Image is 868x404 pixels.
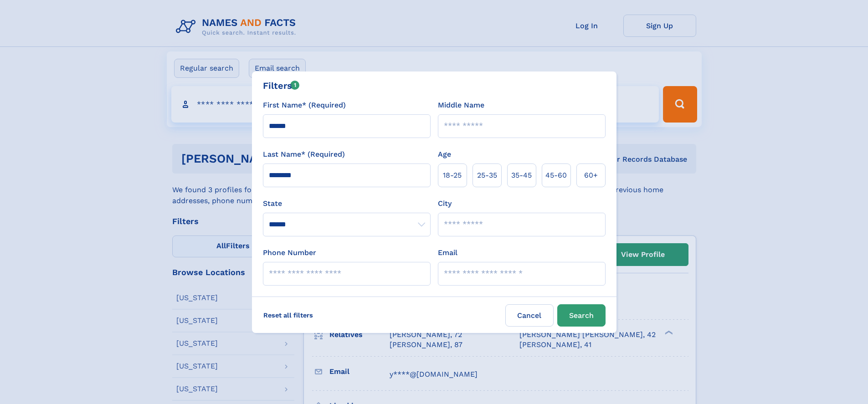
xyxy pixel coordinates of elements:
label: Reset all filters [257,304,319,326]
label: Middle Name [438,100,484,111]
label: Phone Number [263,247,316,258]
span: 60+ [584,170,598,181]
label: Email [438,247,457,258]
span: 35‑45 [511,170,532,181]
button: Search [557,304,606,327]
label: First Name* (Required) [263,100,346,111]
label: Cancel [505,304,554,327]
span: 45‑60 [545,170,567,181]
label: State [263,198,431,209]
span: 18‑25 [443,170,462,181]
span: 25‑35 [477,170,497,181]
div: Filters [263,79,300,92]
label: Last Name* (Required) [263,149,345,160]
label: Age [438,149,451,160]
label: City [438,198,452,209]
